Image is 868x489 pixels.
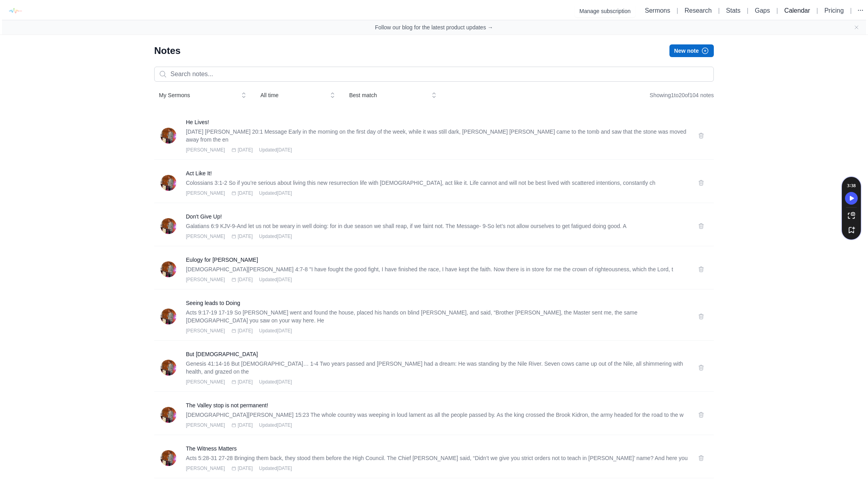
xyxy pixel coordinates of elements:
h1: Notes [154,44,181,57]
span: [DATE] [238,147,253,153]
a: He Lives! [186,118,688,126]
button: My Sermons [154,88,251,102]
span: Updated [DATE] [259,190,292,196]
span: Updated [DATE] [259,276,292,283]
img: Tyrone Nelson [161,360,176,376]
a: Sermons [645,7,670,14]
p: Colossians 3:1-2 So if you’re serious about living this new resurrection life with [DEMOGRAPHIC_D... [186,179,688,187]
li: | [847,6,855,15]
p: Genesis 41:14-16 But [DEMOGRAPHIC_DATA]… 1-4 Two years passed and [PERSON_NAME] had a dream: He w... [186,360,688,376]
span: [DATE] [238,276,253,283]
span: [PERSON_NAME] [186,379,225,385]
li: | [673,6,681,15]
a: Stats [726,7,740,14]
a: Eulogy for [PERSON_NAME] [186,256,688,264]
span: [PERSON_NAME] [186,190,225,196]
span: [DATE] [238,422,253,428]
span: All time [260,91,324,99]
span: [PERSON_NAME] [186,422,225,428]
a: Pricing [824,7,844,14]
a: Follow our blog for the latest product updates → [375,23,493,31]
button: All time [256,88,340,102]
a: Calendar [784,7,810,14]
span: Updated [DATE] [259,465,292,472]
img: Tyrone Nelson [161,218,176,234]
li: | [744,6,751,15]
span: [PERSON_NAME] [186,465,225,472]
div: Showing 1 to 20 of 104 notes [650,88,714,102]
span: [PERSON_NAME] [186,276,225,283]
button: Close banner [853,24,860,31]
span: Updated [DATE] [259,379,292,385]
span: [PERSON_NAME] [186,233,225,240]
li: | [813,6,821,15]
button: Manage subscription [575,5,635,17]
img: logo [6,2,24,20]
a: But [DEMOGRAPHIC_DATA] [186,350,688,358]
p: Acts 9:17-19 17-19 So [PERSON_NAME] went and found the house, placed his hands on blind [PERSON_N... [186,309,688,324]
a: Don't Give Up! [186,213,688,221]
input: Search notes... [154,67,714,82]
span: Best match [349,91,425,99]
img: Tyrone Nelson [161,175,176,191]
p: [DATE] [PERSON_NAME] 20:1 Message Early in the morning on the first day of the week, while it was... [186,128,688,144]
span: My Sermons [159,91,235,99]
p: Galatians 6:9 KJV-9-And let us not be weary in well doing: for in due season we shall reap, if we... [186,222,688,230]
img: Tyrone Nelson [161,128,176,144]
a: The Valley stop is not permanent! [186,401,688,409]
button: New note [669,44,714,57]
span: [DATE] [238,379,253,385]
span: [PERSON_NAME] [186,147,225,153]
p: [DEMOGRAPHIC_DATA][PERSON_NAME] 15:23 The whole country was weeping in loud lament as all the peo... [186,411,688,419]
span: Updated [DATE] [259,422,292,428]
li: | [715,6,723,15]
span: [DATE] [238,190,253,196]
span: Updated [DATE] [259,147,292,153]
span: [DATE] [238,233,253,240]
iframe: Drift Widget Chat Controller [828,449,858,479]
span: [PERSON_NAME] [186,328,225,334]
p: Acts 5:28-31 27-28 Bringing them back, they stood them before the High Council. The Chief [PERSON... [186,454,688,462]
a: Gaps [755,7,770,14]
p: [DEMOGRAPHIC_DATA][PERSON_NAME] 4:7-8 "I have fought the good fight, I have finished the race, I ... [186,265,688,273]
img: Tyrone Nelson [161,407,176,423]
li: | [773,6,781,15]
span: [DATE] [238,465,253,472]
a: The Witness Matters [186,445,688,453]
button: Best match [344,88,441,102]
span: Updated [DATE] [259,233,292,240]
img: Tyrone Nelson [161,261,176,277]
img: Tyrone Nelson [161,309,176,324]
a: Seeing leads to Doing [186,299,688,307]
span: Updated [DATE] [259,328,292,334]
a: Act Like It! [186,169,688,177]
span: [DATE] [238,328,253,334]
img: Tyrone Nelson [161,450,176,466]
a: Research [684,7,711,14]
